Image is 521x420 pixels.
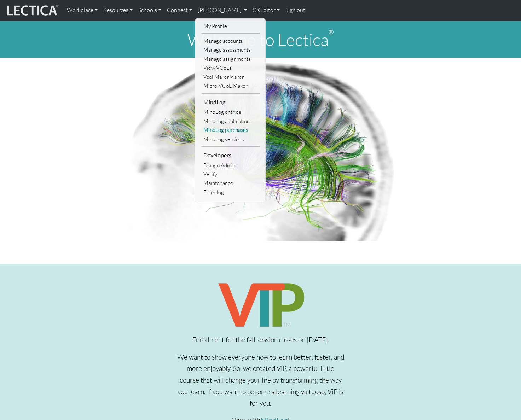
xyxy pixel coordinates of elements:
a: Maintenance [202,179,260,187]
a: Resources [100,3,135,18]
a: Vcol MakerMaker [202,72,260,81]
a: Manage assessments [202,45,260,54]
p: We want to show everyone how to learn better, faster, and more enjoyably. So, we created ViP, a p... [176,351,345,409]
a: View VCoLs [202,63,260,72]
a: Django Admin [202,161,260,170]
a: Schools [135,3,164,18]
p: Enrollment for the fall session closes on [DATE]. [176,334,345,346]
a: [PERSON_NAME] [195,3,250,18]
a: Verify [202,170,260,179]
a: MindLog versions [202,135,260,144]
a: MindLog purchases [202,126,260,134]
a: Workplace [64,3,100,18]
ul: [PERSON_NAME] [202,22,260,197]
a: CKEditor [250,3,283,18]
a: My Profile [202,22,260,30]
sup: ® [329,28,334,36]
img: lecticalive [5,4,58,17]
a: Manage accounts [202,36,260,45]
li: Developers [202,150,260,161]
a: MindLog application [202,117,260,126]
a: Micro-VCoL Maker [202,81,260,90]
a: Manage assignments [202,54,260,63]
img: Human Connectome Project Image [123,58,398,241]
a: MindLog entries [202,107,260,116]
a: Error log [202,188,260,197]
a: Sign out [283,3,308,18]
li: MindLog [202,97,260,108]
a: Connect [164,3,195,18]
